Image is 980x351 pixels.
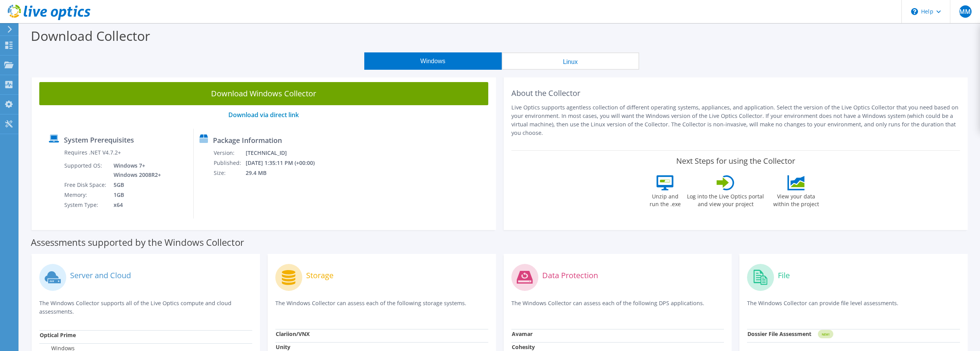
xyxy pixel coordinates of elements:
[747,330,811,338] strong: Dossier File Assessment
[64,136,134,144] label: System Prerequisites
[31,238,244,246] label: Assessments supported by the Windows Collector
[768,190,824,208] label: View your data within the project
[276,330,310,338] strong: Clariion/VNX
[511,103,960,137] p: Live Optics supports agentless collection of different operating systems, appliances, and applica...
[108,190,162,200] td: 1GB
[213,158,245,168] td: Published:
[64,149,121,156] label: Requires .NET V4.7.2+
[228,111,299,119] a: Download via direct link
[747,299,960,315] p: The Windows Collector can provide file level assessments.
[213,148,245,158] td: Version:
[213,136,282,144] label: Package Information
[213,168,245,178] td: Size:
[108,180,162,190] td: 5GB
[542,272,598,279] label: Data Protection
[647,190,683,208] label: Unzip and run the .exe
[511,299,724,315] p: The Windows Collector can assess each of the following DPS applications.
[245,168,325,178] td: 29.4 MB
[108,161,162,180] td: Windows 7+ Windows 2008R2+
[39,299,252,316] p: The Windows Collector supports all of the Live Optics compute and cloud assessments.
[911,8,918,15] svg: \n
[64,161,108,180] td: Supported OS:
[39,82,488,105] a: Download Windows Collector
[511,89,960,98] h2: About the Collector
[778,272,790,279] label: File
[276,343,290,351] strong: Unity
[31,27,150,45] label: Download Collector
[64,180,108,190] td: Free Disk Space:
[959,5,972,18] span: MM
[70,272,131,279] label: Server and Cloud
[40,331,76,339] strong: Optical Prime
[502,52,639,70] button: Linux
[364,52,502,70] button: Windows
[245,158,325,168] td: [DATE] 1:35:11 PM (+00:00)
[306,272,333,279] label: Storage
[64,200,108,210] td: System Type:
[687,190,764,208] label: Log into the Live Optics portal and view your project
[64,190,108,200] td: Memory:
[512,343,535,351] strong: Cohesity
[275,299,488,315] p: The Windows Collector can assess each of the following storage systems.
[512,330,533,338] strong: Avamar
[676,156,795,166] label: Next Steps for using the Collector
[245,148,325,158] td: [TECHNICAL_ID]
[108,200,162,210] td: x64
[822,332,829,336] tspan: NEW!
